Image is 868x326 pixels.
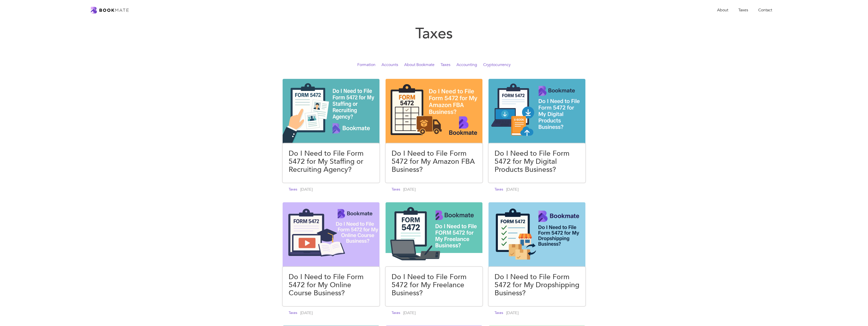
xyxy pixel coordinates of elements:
[495,149,579,177] a: Do I Need to File Form 5472 for My Digital Products Business?
[495,149,579,174] h4: Do I Need to File Form 5472 for My Digital Products Business?
[289,273,373,300] a: Do I Need to File Form 5472 for My Online Course Business?
[289,187,297,192] a: Taxes
[357,62,375,68] a: Formation
[392,273,476,297] h4: Do I Need to File Form 5472 for My Freelance Business?
[392,149,476,174] h4: Do I Need to File Form 5472 for My Amazon FBA Business?
[392,310,400,315] a: Taxes
[495,273,579,297] h4: Do I Need to File Form 5472 for My Dropshipping Business?
[300,310,313,316] div: [DATE]
[441,62,450,68] a: Taxes
[456,62,477,68] a: Accounting
[392,149,476,177] a: Do I Need to File Form 5472 for My Amazon FBA Business?
[289,149,373,174] h4: Do I Need to File Form 5472 for My Staffing or Recruiting Agency?
[506,310,519,316] div: [DATE]
[403,187,416,192] div: [DATE]
[403,310,416,316] div: [DATE]
[733,5,753,15] a: Taxes
[495,187,503,192] a: Taxes
[392,187,400,192] a: Taxes
[415,28,453,39] h1: Taxes
[712,5,733,15] a: About
[289,149,373,177] a: Do I Need to File Form 5472 for My Staffing or Recruiting Agency?
[483,62,511,68] a: Cryptocurrency
[404,62,435,68] a: About Bookmate
[289,273,373,297] h4: Do I Need to File Form 5472 for My Online Course Business?
[382,62,398,68] a: Accounts
[495,310,503,315] a: Taxes
[506,187,519,192] div: [DATE]
[753,5,777,15] a: Contact
[300,187,313,192] div: [DATE]
[495,273,579,300] a: Do I Need to File Form 5472 for My Dropshipping Business?
[392,273,476,300] a: Do I Need to File Form 5472 for My Freelance Business?
[289,310,297,315] a: Taxes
